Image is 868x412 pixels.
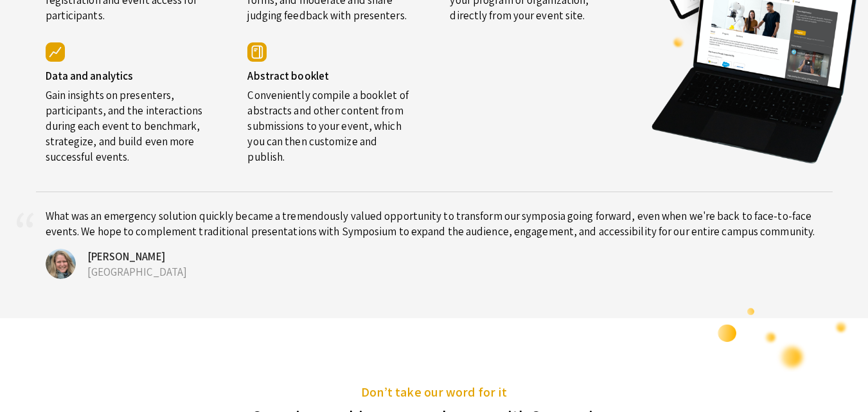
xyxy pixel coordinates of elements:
h5: Don’t take our word for it [46,382,823,402]
img: img [46,42,65,62]
p: Conveniently compile a booklet of abstracts and other content from submissions to your event, whi... [247,82,411,165]
img: img [46,249,76,279]
h4: Data and analytics [46,69,209,82]
p: Gain insights on presenters, participants, and the interactions during each event to benchmark, s... [46,82,209,165]
p: [GEOGRAPHIC_DATA] [78,264,823,280]
h4: [PERSON_NAME] [78,249,823,264]
h4: Abstract booklet [247,69,411,82]
img: set-4.png [716,307,849,372]
p: What was an emergency solution quickly became a tremendously valued opportunity to transform our ... [46,208,823,239]
img: img [247,42,267,62]
iframe: Chat [10,354,55,402]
